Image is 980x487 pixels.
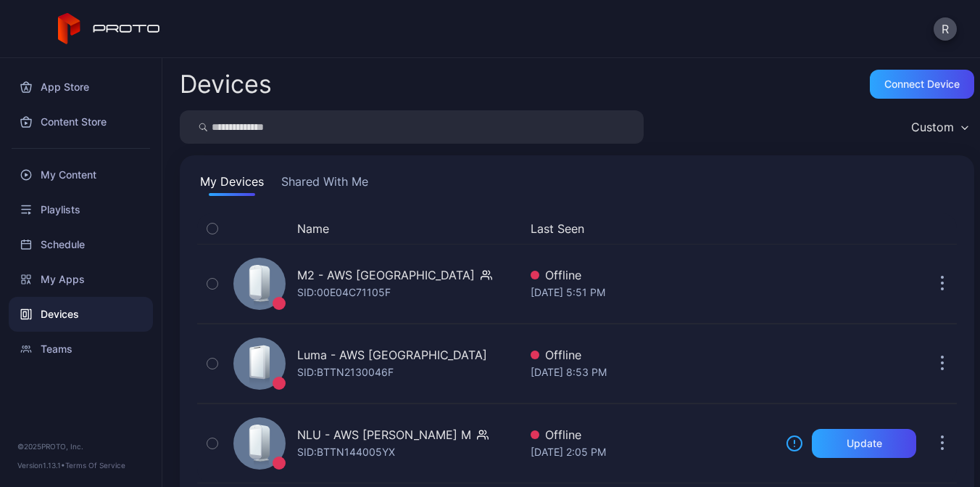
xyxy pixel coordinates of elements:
[780,220,910,237] div: Update Device
[297,220,329,237] button: Name
[297,364,394,381] div: SID: BTTN2130046F
[531,426,774,443] div: Offline
[9,192,153,227] a: Playlists
[297,284,391,301] div: SID: 00E04C71105F
[65,461,125,470] a: Terms Of Service
[904,110,974,144] button: Custom
[870,70,974,99] button: Connect device
[911,120,954,134] div: Custom
[531,364,774,381] div: [DATE] 8:53 PM
[9,157,153,192] a: My Content
[531,443,774,461] div: [DATE] 2:05 PM
[9,297,153,332] a: Devices
[297,346,487,364] div: Luma - AWS [GEOGRAPHIC_DATA]
[934,17,957,41] button: R
[9,227,153,262] a: Schedule
[9,332,153,367] a: Teams
[9,262,153,297] a: My Apps
[9,105,153,139] a: Content Store
[531,266,774,284] div: Offline
[531,284,774,301] div: [DATE] 5:51 PM
[297,426,471,443] div: NLU - AWS [PERSON_NAME] M
[197,173,267,196] button: My Devices
[812,429,916,458] button: Update
[297,266,475,284] div: M2 - AWS [GEOGRAPHIC_DATA]
[928,220,957,237] div: Options
[531,346,774,364] div: Offline
[297,443,395,461] div: SID: BTTN144005YX
[884,78,960,90] div: Connect device
[847,438,882,449] div: Update
[17,441,144,452] div: © 2025 PROTO, Inc.
[9,70,153,105] a: App Store
[180,71,272,97] h2: Devices
[531,220,768,237] button: Last Seen
[17,461,65,470] span: Version 1.13.1 •
[278,173,371,196] button: Shared With Me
